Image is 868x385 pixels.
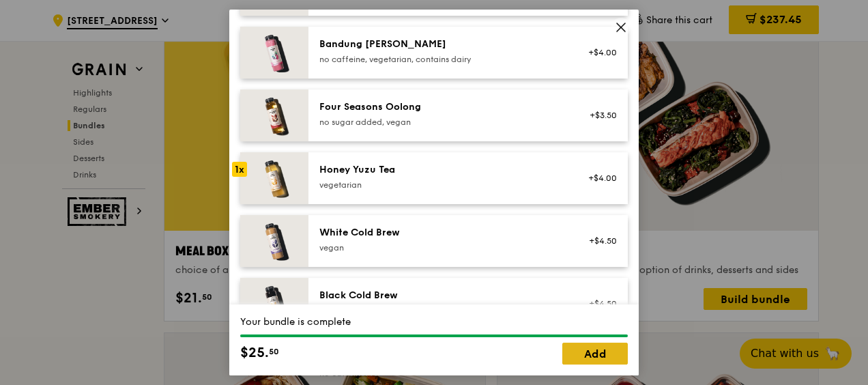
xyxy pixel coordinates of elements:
[319,242,564,253] div: vegan
[581,298,617,309] div: +$4.50
[581,236,617,246] div: +$4.50
[319,289,564,302] div: Black Cold Brew
[240,152,308,204] img: daily_normal_honey-yuzu-tea.jpg
[240,278,308,330] img: daily_normal_HORZ-black-cold-brew.jpg
[581,47,617,58] div: +$4.00
[269,346,279,357] span: 50
[319,163,564,177] div: Honey Yuzu Tea
[319,100,564,114] div: Four Seasons Oolong
[240,215,308,267] img: daily_normal_HORZ-white-cold-brew.jpg
[319,117,564,128] div: no sugar added, vegan
[232,162,247,177] div: 1x
[240,315,628,329] div: Your bundle is complete
[581,110,617,121] div: +$3.50
[319,180,564,190] div: vegetarian
[562,343,628,365] a: Add
[319,54,564,65] div: no caffeine, vegetarian, contains dairy
[240,27,308,79] img: daily_normal_HORZ-bandung-gao.jpg
[581,173,617,184] div: +$4.00
[319,38,564,51] div: Bandung [PERSON_NAME]
[240,343,269,363] span: $25.
[240,89,308,141] img: daily_normal_HORZ-four-seasons-oolong.jpg
[319,226,564,240] div: White Cold Brew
